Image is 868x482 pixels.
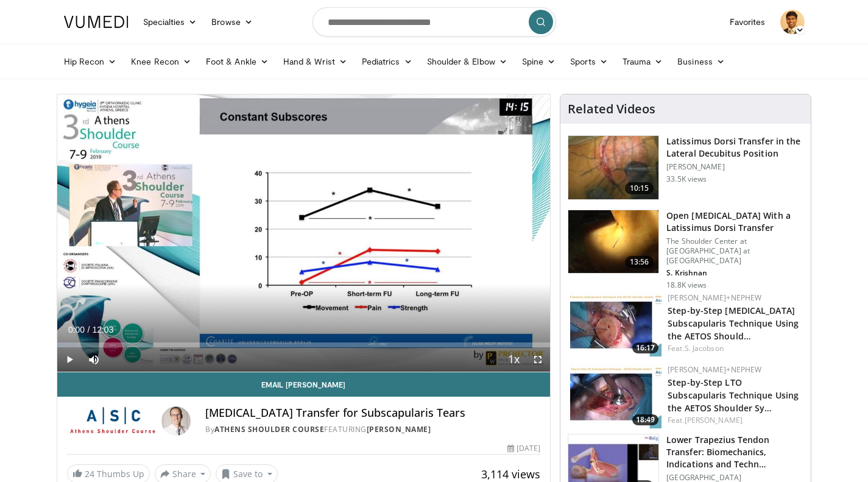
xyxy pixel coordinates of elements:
[568,102,655,116] h4: Related Videos
[526,347,550,372] button: Fullscreen
[57,49,124,74] a: Hip Recon
[64,16,129,28] img: VuMedi Logo
[570,364,662,428] img: 5fb50d2e-094e-471e-87f5-37e6246062e2.150x105_q85_crop-smart_upscale.jpg
[276,49,355,74] a: Hand & Wrist
[722,10,773,34] a: Favorites
[82,347,106,372] button: Mute
[136,10,205,34] a: Specialties
[507,443,540,454] div: [DATE]
[92,325,113,335] span: 12:03
[668,377,799,414] a: Step-by-Step LTO Subscapularis Technique Using the AETOS Shoulder Sy…
[420,49,515,74] a: Shoulder & Elbow
[570,292,662,356] img: ca45cbb5-4e2d-4a89-993c-d0571e41d102.150x105_q85_crop-smart_upscale.jpg
[780,10,805,34] img: Avatar
[57,372,551,397] a: Email [PERSON_NAME]
[670,49,732,74] a: Business
[568,210,658,274] img: 38772_0000_3.png.150x105_q85_crop-smart_upscale.jpg
[199,49,276,74] a: Foot & Ankle
[568,136,658,199] img: 38501_0000_3.png.150x105_q85_crop-smart_upscale.jpg
[367,424,431,434] a: [PERSON_NAME]
[57,347,82,372] button: Play
[668,305,799,342] a: Step-by-Step [MEDICAL_DATA] Subscapularis Technique Using the AETOS Should…
[666,268,803,278] p: S. Krishnan
[312,7,556,37] input: Search topics, interventions
[204,10,260,34] a: Browse
[570,364,662,428] a: 18:49
[205,406,540,420] h4: [MEDICAL_DATA] Transfer for Subscapularis Tears
[214,424,324,434] a: Athens Shoulder Course
[666,135,803,160] h3: Latissimus Dorsi Transfer in the Lateral Decubitus Position
[205,424,540,435] div: By FEATURING
[666,434,803,470] h3: Lower Trapezius Tendon Transfer: Biomechanics, Indications and Techn…
[666,236,803,266] p: The Shoulder Center at [GEOGRAPHIC_DATA] at [GEOGRAPHIC_DATA]
[668,364,761,375] a: [PERSON_NAME]+Nephew
[88,325,90,335] span: /
[625,182,654,194] span: 10:15
[568,135,803,200] a: 10:15 Latissimus Dorsi Transfer in the Lateral Decubitus Position [PERSON_NAME] 33.5K views
[685,415,743,425] a: [PERSON_NAME]
[67,406,157,436] img: Athens Shoulder Course
[666,174,707,184] p: 33.5K views
[568,210,803,290] a: 13:56 Open [MEDICAL_DATA] With a Latissimus Dorsi Transfer The Shoulder Center at [GEOGRAPHIC_DAT...
[501,347,526,372] button: Playback Rate
[161,406,191,436] img: Avatar
[481,467,540,481] span: 3,114 views
[68,325,85,335] span: 0:00
[685,343,724,353] a: S. Jacobson
[563,49,615,74] a: Sports
[355,49,420,74] a: Pediatrics
[124,49,199,74] a: Knee Recon
[570,292,662,356] a: 16:17
[668,292,761,303] a: [PERSON_NAME]+Nephew
[85,468,94,480] span: 24
[625,256,654,268] span: 13:56
[666,162,803,172] p: [PERSON_NAME]
[615,49,671,74] a: Trauma
[57,342,551,347] div: Progress Bar
[668,343,801,354] div: Feat.
[632,342,658,353] span: 16:17
[666,280,707,290] p: 18.8K views
[57,94,551,372] video-js: Video Player
[632,414,658,425] span: 18:49
[666,210,803,234] h3: Open [MEDICAL_DATA] With a Latissimus Dorsi Transfer
[668,415,801,426] div: Feat.
[515,49,563,74] a: Spine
